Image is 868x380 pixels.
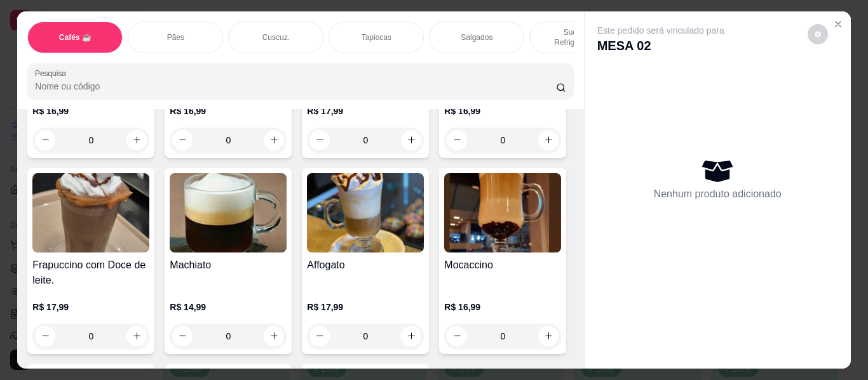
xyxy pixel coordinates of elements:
button: decrease-product-quantity [447,326,467,346]
button: increase-product-quantity [264,130,284,150]
button: decrease-product-quantity [447,130,467,150]
h4: Machiato [170,258,287,273]
button: decrease-product-quantity [309,130,330,150]
p: R$ 17,99 [32,301,149,313]
p: Sucos e Refrigerantes [540,27,614,48]
p: R$ 16,99 [444,105,561,117]
button: increase-product-quantity [401,130,421,150]
button: decrease-product-quantity [172,326,193,346]
button: decrease-product-quantity [808,24,828,44]
p: Tapiocas [362,32,391,43]
h4: Affogato [307,258,424,273]
button: increase-product-quantity [126,326,147,346]
button: Close [828,14,848,34]
p: R$ 16,99 [444,301,561,313]
button: decrease-product-quantity [35,326,55,346]
p: Pães [167,32,184,43]
p: R$ 17,99 [307,105,424,117]
button: decrease-product-quantity [309,326,330,346]
p: R$ 17,99 [307,301,424,313]
p: R$ 14,99 [170,301,287,313]
img: product-image [170,173,287,252]
h4: Frapuccino com Doce de leite. [32,258,149,288]
img: product-image [444,173,561,252]
p: Salgados [461,32,492,43]
p: Cuscuz. [262,32,290,43]
p: Nenhum produto adicionado [654,187,782,202]
p: MESA 02 [597,37,724,55]
img: product-image [307,173,424,252]
p: Cafés ☕ [59,32,92,43]
input: Pesquisa [35,80,556,93]
img: product-image [32,173,149,252]
button: increase-product-quantity [401,326,421,346]
button: increase-product-quantity [264,326,284,346]
label: Pesquisa [35,68,71,79]
button: increase-product-quantity [538,130,559,150]
button: decrease-product-quantity [172,130,193,150]
button: increase-product-quantity [538,326,559,346]
h4: Mocaccino [444,258,561,273]
p: Este pedido será vinculado para [597,24,724,37]
button: increase-product-quantity [126,130,147,150]
button: decrease-product-quantity [35,130,55,150]
p: R$ 16,99 [170,105,287,117]
p: R$ 16,99 [32,105,149,117]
